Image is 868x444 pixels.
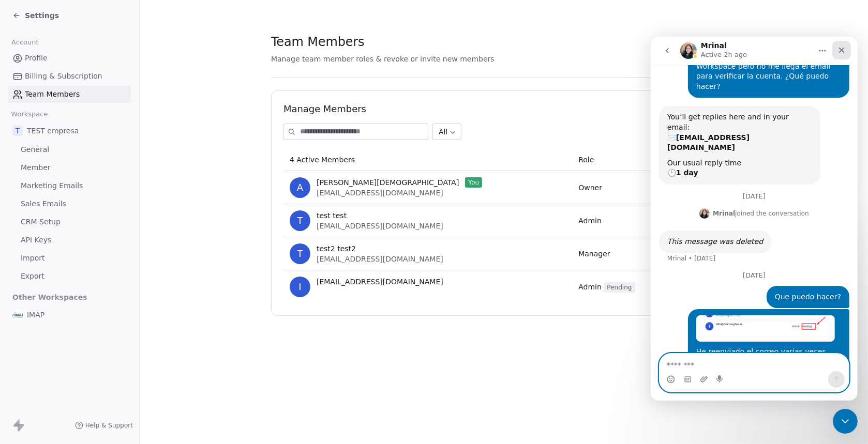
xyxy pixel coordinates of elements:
[8,177,131,194] a: Marketing Emails
[27,126,79,136] span: TEST empresa
[8,141,131,158] a: General
[21,235,51,246] span: API Keys
[8,289,92,305] span: Other Workspaces
[8,195,131,212] a: Sales Emails
[85,421,133,430] span: Help & Support
[25,71,102,82] span: Billing & Subscription
[7,106,52,122] span: Workspace
[21,180,83,191] span: Marketing Emails
[317,255,443,263] span: [EMAIL_ADDRESS][DOMAIN_NAME]
[317,222,443,230] span: [EMAIL_ADDRESS][DOMAIN_NAME]
[578,183,602,192] span: Owner
[21,253,44,264] span: Import
[271,55,495,63] span: Manage team member roles & revoke or invite new members
[8,86,131,103] a: Team Members
[290,210,310,231] span: t
[833,409,858,434] iframe: Intercom live chat
[317,243,356,254] span: test2 test2
[75,421,133,430] a: Help & Support
[465,177,482,188] span: You
[8,232,131,249] a: API Keys
[290,243,310,264] span: t
[12,126,23,136] span: T
[25,89,80,100] span: Team Members
[317,177,459,188] span: [PERSON_NAME][DEMOGRAPHIC_DATA]
[21,271,44,282] span: Export
[8,159,131,176] a: Member
[8,250,131,267] a: Import
[317,210,347,221] span: test test
[8,68,131,85] a: Billing & Subscription
[21,144,49,155] span: General
[21,162,51,173] span: Member
[578,250,610,258] span: Manager
[578,156,594,164] span: Role
[12,10,59,21] a: Settings
[8,268,131,285] a: Export
[283,103,724,115] h1: Manage Members
[27,310,44,320] span: IMAP
[8,50,131,67] a: Profile
[578,283,635,291] span: Admin
[290,277,310,297] span: i
[290,156,355,164] span: 4 Active Members
[21,198,66,209] span: Sales Emails
[290,177,310,198] span: A
[7,35,43,50] span: Account
[578,217,602,225] span: Admin
[317,277,443,287] span: [EMAIL_ADDRESS][DOMAIN_NAME]
[317,189,443,197] span: [EMAIL_ADDRESS][DOMAIN_NAME]
[8,213,131,231] a: CRM Setup
[25,53,48,64] span: Profile
[25,10,59,21] span: Settings
[651,37,858,401] iframe: Intercom live chat
[12,310,23,320] img: IMAP_Logo_ok.jpg
[21,217,61,227] span: CRM Setup
[271,34,365,50] span: Team Members
[604,282,635,293] span: Pending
